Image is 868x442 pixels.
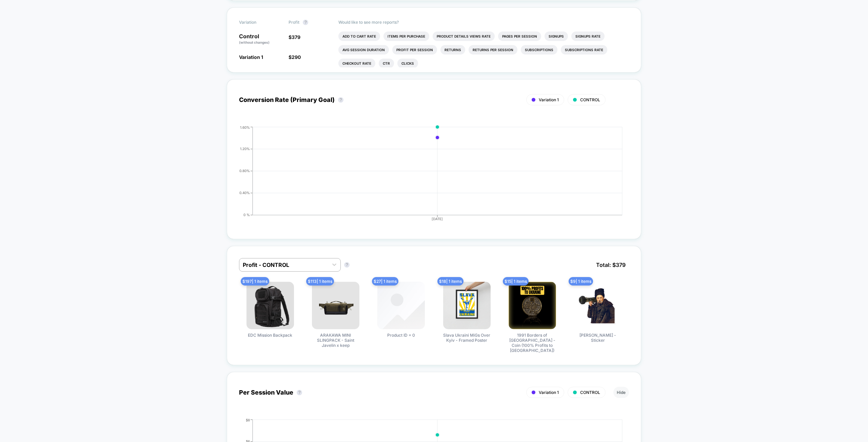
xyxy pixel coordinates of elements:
[240,147,250,151] tspan: 1.20%
[292,34,300,40] span: 379
[383,31,429,41] li: Items Per Purchase
[246,282,294,329] img: EDC Mission Backpack
[561,45,607,55] li: Subscriptions Rate
[437,277,463,286] span: $ 18 | 1 items
[240,125,250,129] tspan: 1.60%
[377,282,425,329] img: Product ID = 0
[539,390,559,395] span: Variation 1
[239,191,250,195] tspan: 0.40%
[338,31,380,41] li: Add To Cart Rate
[241,277,269,286] span: $ 197 | 1 items
[397,59,418,68] li: Clicks
[569,277,593,286] span: $ 9 | 1 items
[469,45,517,55] li: Returns Per Session
[248,333,292,338] span: EDC Mission Backpack
[613,387,629,398] button: Hide
[338,97,343,103] button: ?
[338,59,375,68] li: Checkout Rate
[387,333,415,338] span: Product ID = 0
[571,31,605,41] li: Signups Rate
[243,213,250,217] tspan: 0 %
[232,125,622,227] div: CONVERSION_RATE
[372,277,398,286] span: $ 27 | 1 items
[292,54,301,60] span: 290
[379,59,394,68] li: Ctr
[503,277,529,286] span: $ 15 | 1 items
[441,333,492,343] span: Slava Ukraini MiGs Over Kyiv - Framed Poster
[239,20,276,25] span: Variation
[509,282,556,329] img: 1991 Borders of Ukraine - Coin (100% Profits to Ukraine)
[574,282,622,329] img: Taras Shevchenko - Sticker
[572,333,623,343] span: [PERSON_NAME] - Sticker
[306,277,334,286] span: $ 113 | 1 items
[521,45,557,55] li: Subscriptions
[344,262,350,268] button: ?
[289,34,300,40] span: $
[507,333,558,353] span: 1991 Borders of [GEOGRAPHIC_DATA] - Coin (100% Profits to [GEOGRAPHIC_DATA])
[310,333,361,348] span: ARAKAWA MINI SLINGPACK - Saint Javelin x keep
[580,97,600,102] span: CONTROL
[392,45,437,55] li: Profit Per Session
[440,45,465,55] li: Returns
[338,20,629,25] p: Would like to see more reports?
[443,282,491,329] img: Slava Ukraini MiGs Over Kyiv - Framed Poster
[432,217,443,221] tspan: [DATE]
[297,390,302,395] button: ?
[338,45,389,55] li: Avg Session Duration
[303,20,308,25] button: ?
[239,34,282,45] p: Control
[593,258,629,272] span: Total: $ 379
[246,418,250,422] tspan: $8
[289,20,299,25] span: Profit
[239,54,263,60] span: Variation 1
[239,40,270,44] span: (without changes)
[545,31,568,41] li: Signups
[580,390,600,395] span: CONTROL
[498,31,541,41] li: Pages Per Session
[239,169,250,173] tspan: 0.80%
[539,97,559,102] span: Variation 1
[312,282,359,329] img: ARAKAWA MINI SLINGPACK - Saint Javelin x keep
[433,31,495,41] li: Product Details Views Rate
[289,54,301,60] span: $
